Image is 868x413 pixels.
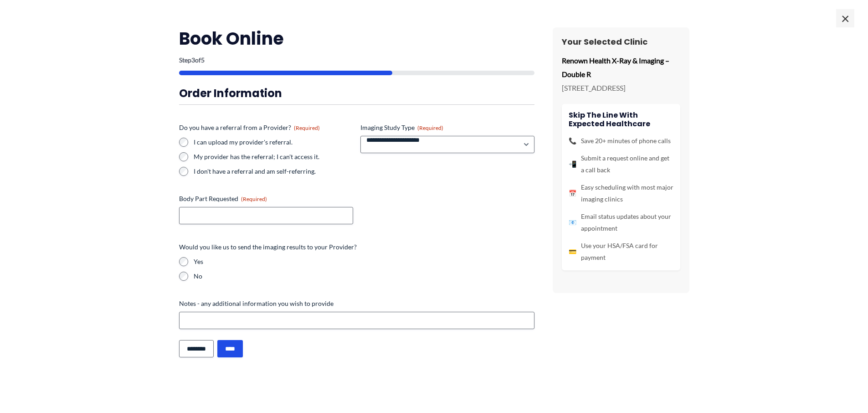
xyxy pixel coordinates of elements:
[179,123,320,132] legend: Do you have a referral from a Provider?
[194,138,353,147] label: I can upload my provider's referral.
[569,158,576,170] span: 📲
[836,9,854,27] span: ×
[417,124,443,131] span: (Required)
[569,181,673,205] li: Easy scheduling with most major imaging clinics
[562,36,680,47] h3: Your Selected Clinic
[569,152,673,176] li: Submit a request online and get a call back
[194,272,534,281] label: No
[294,124,320,131] span: (Required)
[191,56,195,64] span: 3
[179,57,534,63] p: Step of
[562,81,680,95] p: [STREET_ADDRESS]
[569,211,673,234] li: Email status updates about your appointment
[360,123,534,132] label: Imaging Study Type
[569,187,576,199] span: 📅
[569,111,673,128] h4: Skip the line with Expected Healthcare
[179,299,534,308] label: Notes - any additional information you wish to provide
[194,257,534,266] label: Yes
[569,246,576,258] span: 💳
[179,194,353,203] label: Body Part Requested
[562,54,680,81] p: Renown Health X-Ray & Imaging – Double R
[569,135,576,147] span: 📞
[569,240,673,263] li: Use your HSA/FSA card for payment
[194,152,353,161] label: My provider has the referral; I can't access it.
[201,56,205,64] span: 5
[179,27,534,50] h2: Book Online
[241,196,267,202] span: (Required)
[179,243,357,252] legend: Would you like us to send the imaging results to your Provider?
[179,86,534,100] h3: Order Information
[569,217,576,228] span: 📧
[194,167,353,176] label: I don't have a referral and am self-referring.
[569,135,673,147] li: Save 20+ minutes of phone calls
